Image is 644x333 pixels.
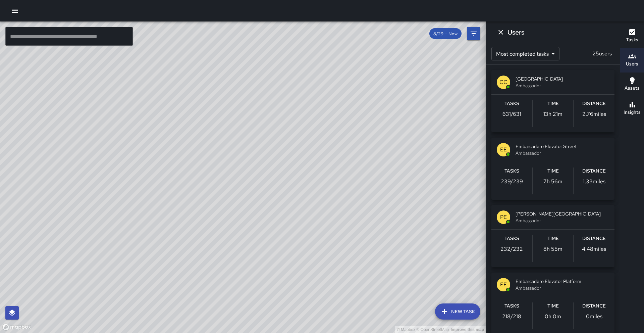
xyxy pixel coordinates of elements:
p: 0h 0m [545,313,561,321]
h6: Tasks [504,100,519,107]
button: PE[PERSON_NAME][GEOGRAPHIC_DATA]AmbassadorTasks232/232Time8h 55mDistance4.48miles [491,205,614,267]
p: 7h 56m [543,178,562,186]
button: Dismiss [494,26,507,39]
button: EEEmbarcadero Elevator StreetAmbassadorTasks239/239Time7h 56mDistance1.33miles [491,138,614,200]
p: EE [500,146,507,154]
p: 0 miles [586,313,602,321]
span: Ambassador [516,217,609,224]
button: Assets [620,73,644,97]
h6: Insights [624,109,641,116]
h6: Users [626,60,638,68]
p: 232 / 232 [500,245,523,253]
p: 2.76 miles [582,110,606,118]
span: Ambassador [516,82,609,89]
span: Ambassador [516,285,609,291]
h6: Time [547,302,559,310]
button: Filters [467,27,480,40]
p: 13h 21m [543,110,562,118]
h6: Users [507,27,524,38]
p: 631 / 631 [502,110,521,118]
p: 25 users [590,50,614,58]
h6: Time [547,235,559,242]
p: CC [499,78,507,86]
h6: Tasks [504,302,519,310]
p: 218 / 218 [502,313,521,321]
span: Embarcadero Elevator Street [516,143,609,150]
p: 4.48 miles [582,245,606,253]
p: 239 / 239 [501,178,523,186]
h6: Tasks [504,235,519,242]
span: [PERSON_NAME][GEOGRAPHIC_DATA] [516,210,609,217]
h6: Distance [582,302,606,310]
button: Users [620,48,644,73]
span: Ambassador [516,150,609,156]
h6: Distance [582,168,606,175]
h6: Tasks [504,168,519,175]
h6: Tasks [626,36,638,44]
button: New Task [435,303,480,320]
h6: Time [547,100,559,107]
button: CC[GEOGRAPHIC_DATA]AmbassadorTasks631/631Time13h 21mDistance2.76miles [491,70,614,132]
span: Embarcadero Elevator Platform [516,278,609,285]
button: Insights [620,97,644,121]
p: EE [500,281,507,289]
div: Most completed tasks [491,47,559,60]
h6: Assets [625,85,640,92]
button: Tasks [620,24,644,48]
p: 1.33 miles [583,178,605,186]
p: 8h 55m [543,245,562,253]
span: [GEOGRAPHIC_DATA] [516,76,609,82]
p: PE [500,213,507,221]
h6: Distance [582,100,606,107]
h6: Distance [582,235,606,242]
span: 8/29 — Now [429,31,462,37]
h6: Time [547,168,559,175]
